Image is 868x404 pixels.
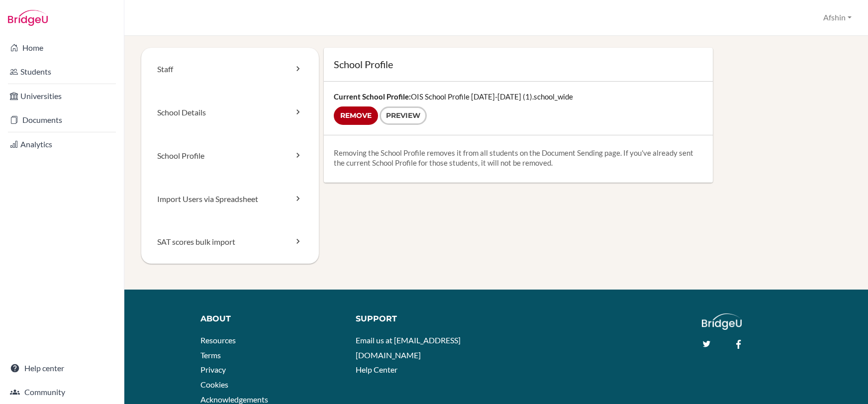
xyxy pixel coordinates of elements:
[200,335,236,345] a: Resources
[200,380,228,389] a: Cookies
[334,106,378,125] input: Remove
[334,92,411,101] strong: Current School Profile:
[356,365,397,374] a: Help Center
[2,62,122,82] a: Students
[2,358,122,378] a: Help center
[200,365,226,374] a: Privacy
[356,313,488,325] div: Support
[819,8,856,27] button: Afshin
[334,58,703,71] h1: School Profile
[200,395,268,404] a: Acknowledgements
[141,91,319,134] a: School Details
[200,313,341,325] div: About
[141,134,319,178] a: School Profile
[8,10,48,26] img: Bridge-U
[324,82,713,135] div: OIS School Profile [DATE]-[DATE] (1).school_wide
[141,178,319,221] a: Import Users via Spreadsheet
[2,38,122,58] a: Home
[334,148,703,168] p: Removing the School Profile removes it from all students on the Document Sending page. If you've ...
[702,313,742,330] img: logo_white@2x-f4f0deed5e89b7ecb1c2cc34c3e3d731f90f0f143d5ea2071677605dd97b5244.png
[2,134,122,154] a: Analytics
[2,110,122,130] a: Documents
[380,106,427,125] a: Preview
[200,350,221,360] a: Terms
[141,220,319,264] a: SAT scores bulk import
[356,335,461,360] a: Email us at [EMAIL_ADDRESS][DOMAIN_NAME]
[141,48,319,91] a: Staff
[2,382,122,402] a: Community
[2,86,122,106] a: Universities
